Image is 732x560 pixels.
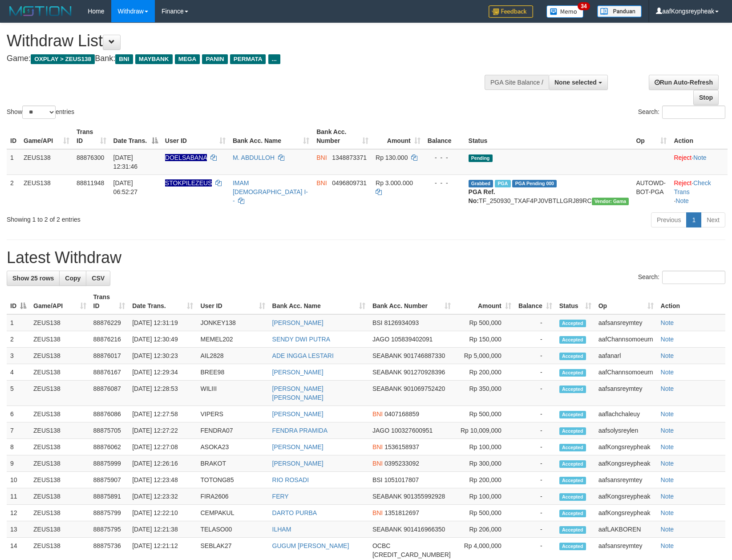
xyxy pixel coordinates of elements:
td: aafsansreymtey [595,472,657,488]
td: BRAKOT [197,455,268,472]
td: Rp 100,000 [454,439,515,455]
span: Nama rekening ada tanda titik/strip, harap diedit [165,154,207,161]
td: aafChannsomoeurn [595,331,657,348]
span: PGA Pending [512,180,557,187]
td: - [515,439,556,455]
a: [PERSON_NAME] [272,460,324,467]
a: ILHAM [272,526,291,533]
img: MOTION_logo.png [7,4,74,18]
th: Status [465,124,633,149]
td: [DATE] 12:28:53 [129,381,197,406]
a: ADE INGGA LESTARI [272,352,334,359]
label: Show entries [7,106,74,119]
th: Bank Acc. Name: activate to sort column ascending [229,124,313,149]
td: 88875705 [90,422,129,439]
a: M. ABDULLOH [233,154,275,161]
td: - [515,422,556,439]
span: [DATE] 06:52:27 [113,179,138,195]
td: aafKongsreypheak [595,505,657,521]
th: Op: activate to sort column ascending [595,289,657,314]
th: ID [7,124,20,149]
span: SEABANK [372,493,402,500]
td: [DATE] 12:21:38 [129,521,197,538]
a: Next [701,212,725,227]
td: AUTOWD-BOT-PGA [632,174,670,209]
div: Showing 1 to 2 of 2 entries [7,211,298,224]
span: Accepted [559,510,586,517]
td: Rp 206,000 [454,521,515,538]
span: JAGO [372,427,389,434]
td: [DATE] 12:22:10 [129,505,197,521]
a: GUGUM [PERSON_NAME] [272,542,349,549]
span: 88811948 [77,179,104,187]
td: 2 [7,331,30,348]
span: Accepted [559,369,586,377]
h4: Game: Bank: [7,54,479,63]
td: - [515,505,556,521]
a: Note [661,526,674,533]
td: Rp 500,000 [454,314,515,331]
a: Note [661,385,674,392]
td: Rp 300,000 [454,455,515,472]
a: FENDRA PRAMIDA [272,427,328,434]
span: Copy 1351812697 to clipboard [384,509,419,516]
span: 88876300 [77,154,104,161]
td: 3 [7,348,30,364]
td: - [515,364,556,381]
span: Vendor URL: https://trx31.1velocity.biz [592,198,629,205]
td: [DATE] 12:23:32 [129,488,197,505]
td: MEMEL202 [197,331,268,348]
td: CEMPAKUL [197,505,268,521]
a: Run Auto-Refresh [649,75,719,90]
td: VIPERS [197,406,268,422]
th: User ID: activate to sort column ascending [162,124,229,149]
td: Rp 100,000 [454,488,515,505]
td: ASOKA23 [197,439,268,455]
span: Show 25 rows [12,275,54,282]
td: ZEUS138 [30,505,90,521]
span: Accepted [559,336,586,344]
a: Note [675,197,689,204]
a: SENDY DWI PUTRA [272,336,330,343]
span: Accepted [559,386,586,393]
a: CSV [86,271,110,286]
span: BNI [316,179,327,187]
a: Note [661,476,674,483]
span: Copy 8126934093 to clipboard [384,319,419,326]
td: Rp 500,000 [454,406,515,422]
label: Search: [638,271,725,284]
span: SEABANK [372,352,402,359]
span: MAYBANK [135,54,173,64]
td: TELASO00 [197,521,268,538]
th: User ID: activate to sort column ascending [197,289,268,314]
td: Rp 5,000,000 [454,348,515,364]
span: Copy [65,275,81,282]
img: Button%20Memo.svg [546,5,584,18]
td: [DATE] 12:31:19 [129,314,197,331]
td: ZEUS138 [30,348,90,364]
input: Search: [662,271,725,284]
td: ZEUS138 [20,174,73,209]
span: Copy 901069752420 to clipboard [404,385,445,392]
div: PGA Site Balance / [485,75,549,90]
span: CSV [92,275,105,282]
td: ZEUS138 [30,406,90,422]
td: aafsansreymtey [595,381,657,406]
td: Rp 350,000 [454,381,515,406]
div: - - - [428,153,461,162]
img: panduan.png [597,5,642,17]
td: AIL2828 [197,348,268,364]
td: aafanarl [595,348,657,364]
span: Accepted [559,460,586,468]
td: aafLAKBOREN [595,521,657,538]
th: Action [670,124,728,149]
span: BSI [372,319,383,326]
td: [DATE] 12:30:49 [129,331,197,348]
a: Previous [651,212,687,227]
a: Note [661,427,674,434]
a: Stop [693,90,719,105]
td: 88875891 [90,488,129,505]
span: None selected [554,79,597,86]
td: WILIII [197,381,268,406]
span: Accepted [559,543,586,550]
